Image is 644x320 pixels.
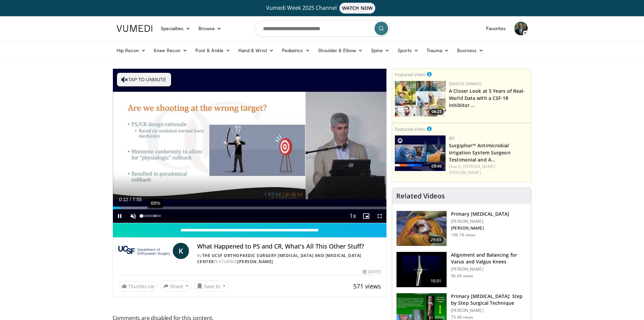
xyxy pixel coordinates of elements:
span: 06:25 [429,109,444,115]
button: Pause [113,209,126,223]
a: Spine [367,44,393,57]
h4: What Happened to PS and CR, What's All This Other Stuff? [197,243,381,250]
a: Favorites [482,22,510,35]
a: Surgiphor™ Antimicrobial Irrigation System Surgeon Testimonial and A… [449,142,510,163]
a: Vumedi Week 2025 ChannelWATCH NOW [118,3,527,14]
a: 10:31 Alignment and Balancing for Varus and Valgus Knees [PERSON_NAME] 96.6K views [396,252,527,287]
div: Volume Level [142,215,161,217]
input: Search topics, interventions [255,20,390,37]
button: Share [160,281,192,292]
span: 0:12 [119,197,128,202]
a: C. [PERSON_NAME] [PERSON_NAME] [449,164,495,175]
a: Pediatrics [278,44,314,57]
p: [PERSON_NAME] [451,219,509,224]
a: Thumbs Up [118,281,158,292]
img: 93c22cae-14d1-47f0-9e4a-a244e824b022.png.150x105_q85_crop-smart_upscale.jpg [395,81,446,116]
span: 7:55 [133,197,142,202]
div: Feat. [449,164,528,176]
small: Featured Video [395,71,426,78]
a: K [173,243,189,259]
div: Progress Bar [113,207,387,209]
a: 03:40 [395,135,446,171]
a: Sports [393,44,423,57]
a: Browse [194,22,225,35]
h4: Related Videos [396,192,445,200]
small: Featured Video [395,126,426,132]
button: Tap to unmute [117,73,171,86]
a: Hand & Wrist [234,44,278,57]
p: 196.1K views [451,232,476,238]
img: Avatar [514,22,528,35]
img: 38523_0000_3.png.150x105_q85_crop-smart_upscale.jpg [397,252,447,287]
button: Playback Rate [346,209,359,223]
a: [PERSON_NAME] [237,259,273,264]
a: Knee Recon [150,44,191,57]
span: 10:31 [428,278,444,284]
div: By FEATURING [197,253,381,265]
button: Unmute [126,209,140,223]
a: 06:25 [395,81,446,116]
a: Daiichi-Sankyo [449,81,481,87]
button: Enable picture-in-picture mode [359,209,373,223]
a: BD [449,135,455,141]
img: 70422da6-974a-44ac-bf9d-78c82a89d891.150x105_q85_crop-smart_upscale.jpg [395,135,446,171]
h3: Primary [MEDICAL_DATA] [451,211,509,217]
a: Foot & Ankle [191,44,234,57]
p: 73.4K views [451,315,473,320]
button: Save to [194,281,229,292]
img: VuMedi Logo [117,25,152,32]
a: Specialties [157,22,195,35]
div: [DATE] [363,269,381,275]
a: Trauma [423,44,453,57]
a: 29:43 Primary [MEDICAL_DATA] [PERSON_NAME] [PERSON_NAME] 196.1K views [396,211,527,247]
a: Hip Recon [113,44,150,57]
span: 29:43 [428,236,444,243]
button: Fullscreen [373,209,386,223]
a: The UCSF Orthopaedic Surgery [MEDICAL_DATA] and [MEDICAL_DATA] Center [197,253,361,264]
a: A Closer Look at 5 Years of Real-World Data with a CSF-1R inhibitor … [449,88,525,108]
h3: Alignment and Balancing for Varus and Valgus Knees [451,252,527,265]
span: / [130,197,131,202]
p: 96.6K views [451,273,473,279]
p: [PERSON_NAME] [451,308,527,313]
p: [PERSON_NAME] [451,266,527,272]
img: The UCSF Orthopaedic Surgery Arthritis and Joint Replacement Center [118,243,170,259]
video-js: Video Player [113,69,387,223]
a: Business [453,44,487,57]
span: 03:40 [429,163,444,169]
span: 571 views [353,282,381,290]
span: WATCH NOW [339,3,375,14]
img: 297061_3.png.150x105_q85_crop-smart_upscale.jpg [397,211,447,246]
a: Shoulder & Elbow [314,44,367,57]
h3: Primary [MEDICAL_DATA]: Step by Step Surgical Technique [451,293,527,306]
p: [PERSON_NAME] [451,226,509,231]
